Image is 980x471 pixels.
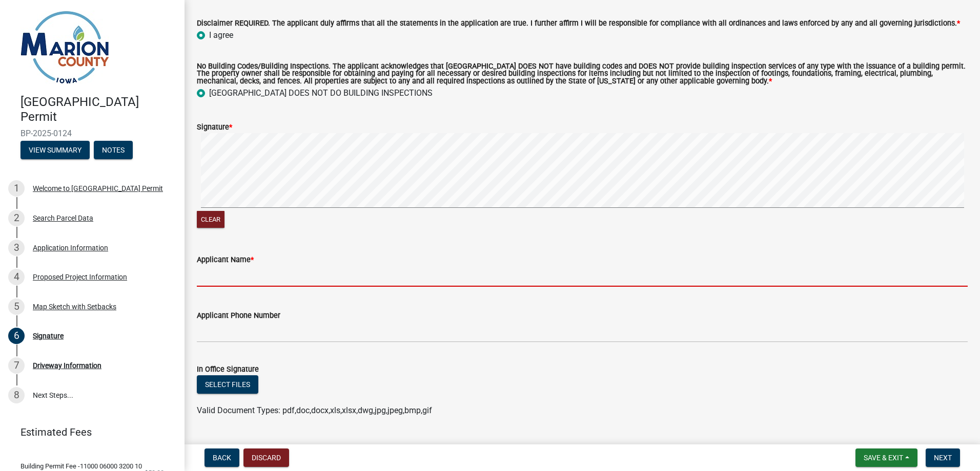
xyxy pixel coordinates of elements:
button: Discard [243,448,289,467]
div: Search Parcel Data [33,215,93,222]
label: Disclaimer REQUIRED. The applicant duly affirms that all the statements in the application are tr... [197,20,960,27]
label: Applicant Phone Number [197,312,280,319]
button: Save & Exit [855,448,917,467]
div: 4 [8,269,25,285]
button: Clear [197,211,224,228]
a: Estimated Fees [8,422,168,442]
div: 8 [8,387,25,403]
label: [GEOGRAPHIC_DATA] DOES NOT DO BUILDING INSPECTIONS [209,87,433,99]
div: 2 [8,210,25,226]
span: Next [934,454,952,462]
button: View Summary [21,141,90,159]
div: 6 [8,328,25,344]
span: Valid Document Types: pdf,doc,docx,xls,xlsx,dwg,jpg,jpeg,bmp,gif [197,405,432,415]
div: Application Information [33,244,108,251]
h4: [GEOGRAPHIC_DATA] Permit [21,95,176,124]
span: Back [213,454,231,462]
img: Marion County, Iowa [21,11,109,84]
wm-modal-confirm: Notes [94,146,133,155]
button: Next [926,448,960,467]
wm-modal-confirm: Summary [21,146,90,155]
button: Select files [197,375,258,394]
div: Signature [33,332,64,339]
div: Driveway Information [33,362,101,369]
label: I agree [209,29,233,41]
span: Save & Exit [864,454,903,462]
label: No Building Codes/Building Inspections. The applicant acknowledges that [GEOGRAPHIC_DATA] DOES NO... [197,63,968,85]
span: BP-2025-0124 [21,129,164,138]
label: Applicant Name [197,256,254,264]
div: 3 [8,240,25,256]
div: 1 [8,180,25,197]
div: Proposed Project Information [33,273,127,281]
div: Welcome to [GEOGRAPHIC_DATA] Permit [33,185,163,192]
button: Back [205,448,239,467]
div: 5 [8,298,25,315]
div: Map Sketch with Setbacks [33,303,116,310]
button: Notes [94,141,133,159]
div: 7 [8,357,25,374]
span: Building Permit Fee -11000 06000 3200 10 [21,463,142,469]
label: In Office Signature [197,366,259,373]
label: Signature [197,124,232,131]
